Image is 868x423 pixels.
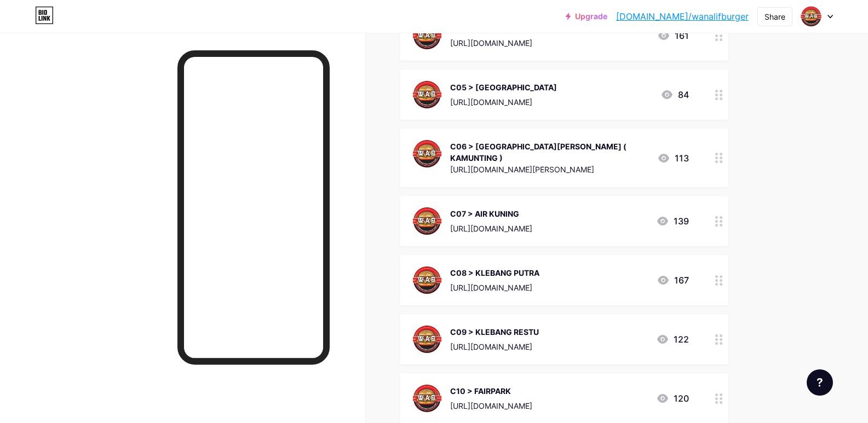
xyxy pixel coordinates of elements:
[413,266,441,294] img: C08 > KLEBANG PUTRA
[450,164,648,175] div: [URL][DOMAIN_NAME][PERSON_NAME]
[450,82,557,93] div: C05 > [GEOGRAPHIC_DATA]
[656,333,689,346] div: 122
[566,12,607,21] a: Upgrade
[450,385,532,397] div: C10 > FAIRPARK
[450,341,539,352] div: [URL][DOMAIN_NAME]
[413,140,441,168] img: C06 > BUKIT JANA ( KAMUNTING )
[413,384,441,413] img: C10 > FAIRPARK
[657,274,689,287] div: 167
[450,400,532,412] div: [URL][DOMAIN_NAME]
[413,207,441,235] img: C07 > AIR KUNING
[657,152,689,165] div: 113
[801,6,821,27] img: WanAlif Burger Wan Alif Burger
[450,37,532,49] div: [URL][DOMAIN_NAME]
[450,208,532,219] div: C07 > AIR KUNING
[764,11,785,22] div: Share
[450,96,557,108] div: [URL][DOMAIN_NAME]
[413,325,441,354] img: C09 > KLEBANG RESTU
[450,223,532,234] div: [URL][DOMAIN_NAME]
[450,326,539,338] div: C09 > KLEBANG RESTU
[413,80,441,109] img: C05 > TAMAN TASEK JAYA
[660,88,689,101] div: 84
[413,21,441,50] img: C04 > STATION 18
[450,267,539,279] div: C08 > KLEBANG PUTRA
[616,10,749,23] a: [DOMAIN_NAME]/wanalifburger
[656,392,689,405] div: 120
[450,282,539,293] div: [URL][DOMAIN_NAME]
[450,141,648,164] div: C06 > [GEOGRAPHIC_DATA][PERSON_NAME] ( KAMUNTING )
[657,29,689,42] div: 161
[656,215,689,228] div: 139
